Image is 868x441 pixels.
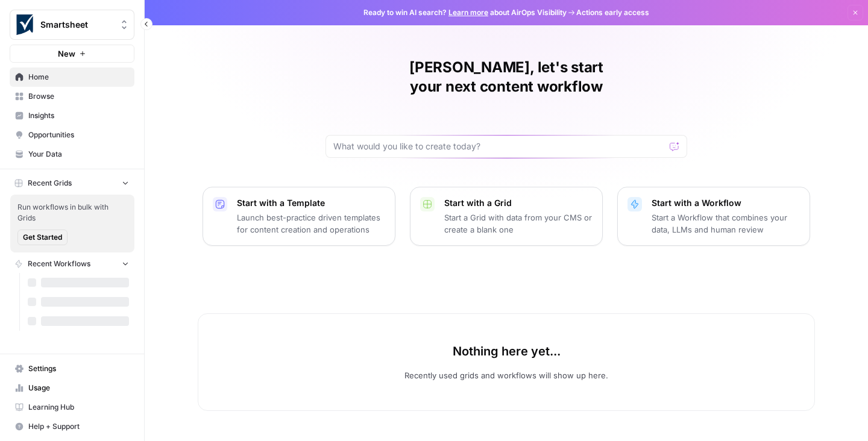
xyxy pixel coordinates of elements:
span: Get Started [23,232,62,243]
button: Start with a TemplateLaunch best-practice driven templates for content creation and operations [203,187,395,246]
button: Help + Support [10,417,134,436]
img: Smartsheet Logo [14,14,36,36]
span: Browse [28,91,129,102]
p: Start a Grid with data from your CMS or create a blank one [444,211,593,236]
input: What would you like to create today? [333,140,665,152]
p: Start a Workflow that combines your data, LLMs and human review [652,211,800,236]
span: Ready to win AI search? about AirOps Visibility [363,7,567,18]
p: Nothing here yet... [453,343,561,360]
button: Get Started [17,230,68,245]
p: Recently used grids and workflows will show up here. [404,369,608,381]
button: Start with a GridStart a Grid with data from your CMS or create a blank one [410,187,603,246]
span: Insights [28,110,129,121]
p: Start with a Template [237,197,385,209]
a: Learning Hub [10,398,134,417]
p: Start with a Grid [444,197,593,209]
p: Launch best-practice driven templates for content creation and operations [237,211,385,236]
a: Browse [10,87,134,106]
a: Home [10,67,134,87]
button: Recent Workflows [10,255,134,273]
button: Recent Grids [10,174,134,192]
a: Usage [10,378,134,398]
span: Learning Hub [28,402,129,413]
button: Start with a WorkflowStart a Workflow that combines your data, LLMs and human review [617,187,810,246]
span: New [58,48,75,60]
a: Insights [10,106,134,125]
span: Smartsheet [40,19,113,31]
p: Start with a Workflow [652,197,800,209]
h1: [PERSON_NAME], let's start your next content workflow [325,58,687,96]
a: Your Data [10,145,134,164]
span: Your Data [28,149,129,160]
span: Recent Workflows [28,258,90,269]
button: New [10,45,134,63]
span: Settings [28,363,129,374]
button: Workspace: Smartsheet [10,10,134,40]
span: Recent Grids [28,178,72,189]
a: Learn more [448,8,488,17]
span: Run workflows in bulk with Grids [17,202,127,224]
span: Opportunities [28,130,129,140]
a: Settings [10,359,134,378]
span: Usage [28,383,129,393]
span: Home [28,72,129,83]
span: Actions early access [576,7,649,18]
span: Help + Support [28,421,129,432]
a: Opportunities [10,125,134,145]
